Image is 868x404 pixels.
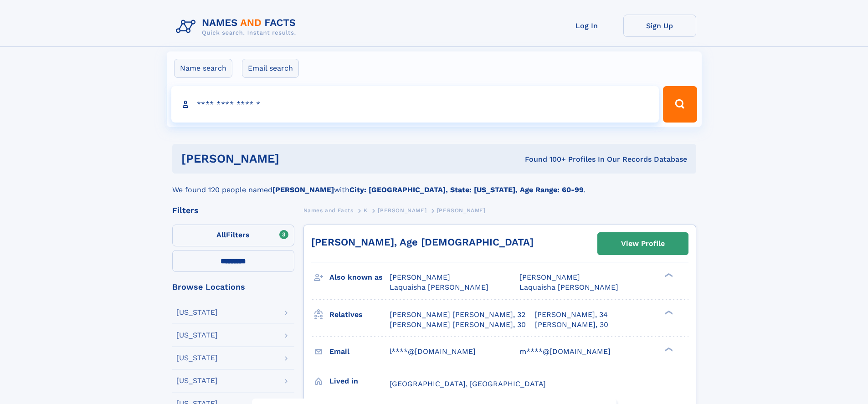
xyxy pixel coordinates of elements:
a: [PERSON_NAME], 34 [534,310,608,320]
a: Names and Facts [303,205,354,216]
h1: [PERSON_NAME] [181,153,402,164]
div: ❯ [663,309,673,315]
span: [PERSON_NAME] [378,207,426,214]
a: Log In [550,15,623,37]
div: ❯ [663,272,673,278]
span: [PERSON_NAME] [519,273,580,281]
h3: Lived in [329,373,390,389]
a: View Profile [598,233,688,255]
button: Search Button [663,86,697,123]
span: [GEOGRAPHIC_DATA], [GEOGRAPHIC_DATA] [390,379,546,388]
a: [PERSON_NAME], Age [DEMOGRAPHIC_DATA] [311,236,534,248]
label: Email search [242,59,299,78]
div: Found 100+ Profiles In Our Records Database [402,154,687,164]
span: [PERSON_NAME] [437,207,486,214]
div: [US_STATE] [176,377,218,384]
a: [PERSON_NAME], 30 [535,320,608,330]
span: Laquaisha [PERSON_NAME] [390,283,488,291]
a: Sign Up [623,15,696,37]
span: Laquaisha [PERSON_NAME] [519,283,618,291]
span: K [364,207,368,214]
a: K [364,205,368,216]
div: [US_STATE] [176,309,218,316]
a: [PERSON_NAME] [PERSON_NAME], 30 [390,320,526,330]
span: [PERSON_NAME] [390,273,450,281]
label: Name search [174,59,232,78]
div: We found 120 people named with . [172,174,696,195]
div: [US_STATE] [176,332,218,339]
span: All [216,230,226,239]
b: [PERSON_NAME] [272,185,334,194]
a: [PERSON_NAME] [378,205,426,216]
img: Logo Names and Facts [172,15,303,39]
h3: Also known as [329,270,390,285]
b: City: [GEOGRAPHIC_DATA], State: [US_STATE], Age Range: 60-99 [349,185,584,194]
h3: Email [329,344,390,359]
label: Filters [172,225,294,246]
div: Browse Locations [172,283,294,291]
h3: Relatives [329,307,390,322]
a: [PERSON_NAME] [PERSON_NAME], 32 [390,310,525,320]
div: ❯ [663,346,673,352]
div: [US_STATE] [176,354,218,362]
div: View Profile [621,233,665,254]
div: Filters [172,206,294,215]
input: search input [171,86,659,123]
